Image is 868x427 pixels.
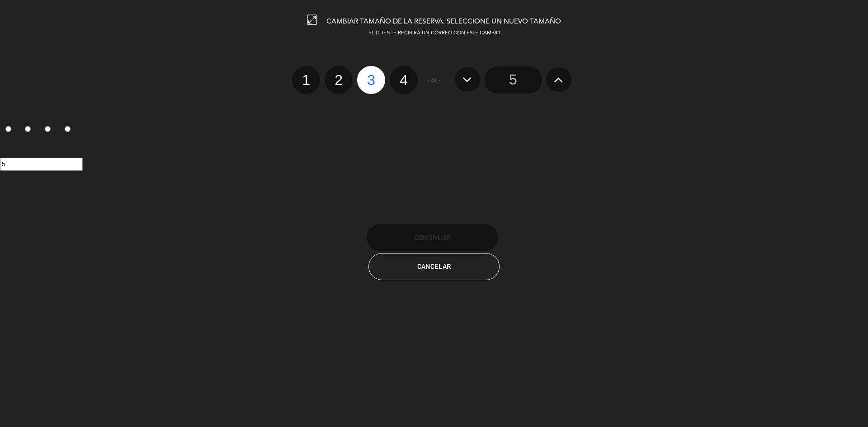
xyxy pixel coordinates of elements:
label: 4 [390,66,418,94]
span: Continuar [414,234,450,241]
label: 2 [325,66,353,94]
label: 3 [357,66,385,94]
label: 2 [20,122,40,138]
button: Cancelar [368,253,500,280]
input: 3 [45,126,51,132]
label: 3 [40,122,60,138]
input: 1 [5,126,11,132]
label: 4 [59,122,79,138]
span: - or - [427,75,441,85]
input: 4 [65,126,71,132]
input: 2 [25,126,31,132]
button: Continuar [367,224,498,251]
span: EL CLIENTE RECIBIRÁ UN CORREO CON ESTE CAMBIO [368,31,500,36]
span: Cancelar [417,263,451,270]
label: 1 [292,66,320,94]
span: CAMBIAR TAMAÑO DE LA RESERVA. SELECCIONE UN NUEVO TAMAÑO [326,18,561,25]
